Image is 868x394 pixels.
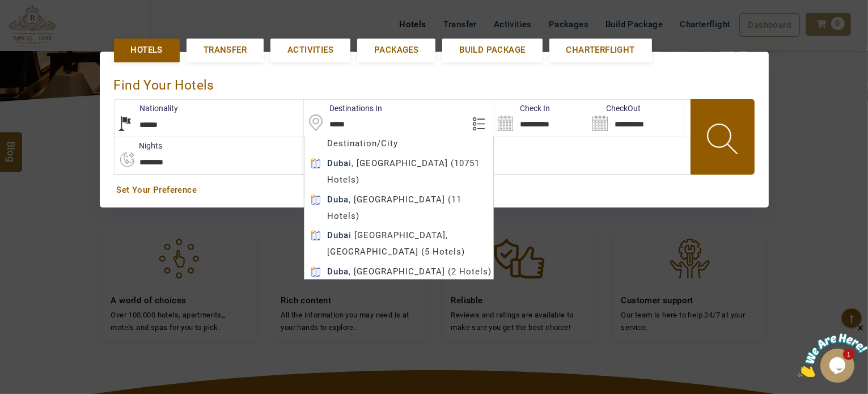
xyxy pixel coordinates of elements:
[270,39,350,62] a: Activities
[287,44,333,56] span: Activities
[589,100,684,137] input: Search
[302,140,353,151] label: Rooms
[114,39,180,62] a: Hotels
[327,266,349,277] b: Duba
[798,323,868,377] iframe: chat widget
[589,103,641,114] label: CheckOut
[117,184,752,196] a: Set Your Preference
[374,44,418,56] span: Packages
[327,158,349,168] b: Duba
[304,192,493,224] div: , [GEOGRAPHIC_DATA] (11 Hotels)
[327,230,349,240] b: Duba
[304,103,382,114] label: Destinations In
[131,44,163,56] span: Hotels
[204,44,247,56] span: Transfer
[459,44,525,56] span: Build Package
[304,155,493,188] div: i, [GEOGRAPHIC_DATA] (10751 Hotels)
[304,264,493,280] div: , [GEOGRAPHIC_DATA] (2 Hotels)
[566,44,635,56] span: Charterflight
[357,39,435,62] a: Packages
[304,227,493,260] div: i [GEOGRAPHIC_DATA], [GEOGRAPHIC_DATA] (5 Hotels)
[494,103,550,114] label: Check In
[442,39,542,62] a: Build Package
[494,100,589,137] input: Search
[549,39,652,62] a: Charterflight
[115,103,179,114] label: Nationality
[327,194,349,205] b: Duba
[114,66,755,99] div: Find Your Hotels
[187,39,264,62] a: Transfer
[304,135,493,152] div: Destination/City
[114,140,163,151] label: nights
